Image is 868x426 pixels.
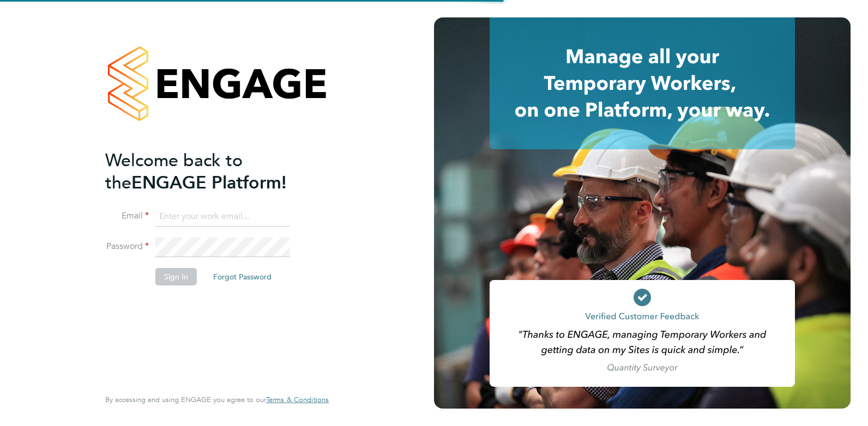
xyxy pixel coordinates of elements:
span: Terms & Conditions [266,395,329,404]
button: Sign In [155,268,197,285]
label: Email [105,210,149,222]
span: By accessing and using ENGAGE you agree to our [105,395,329,404]
label: Password [105,241,149,252]
a: Terms & Conditions [266,395,329,404]
button: Forgot Password [204,268,280,285]
h2: ENGAGE Platform! [105,149,318,194]
input: Enter your work email... [155,207,290,227]
span: Welcome back to the [105,150,243,193]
